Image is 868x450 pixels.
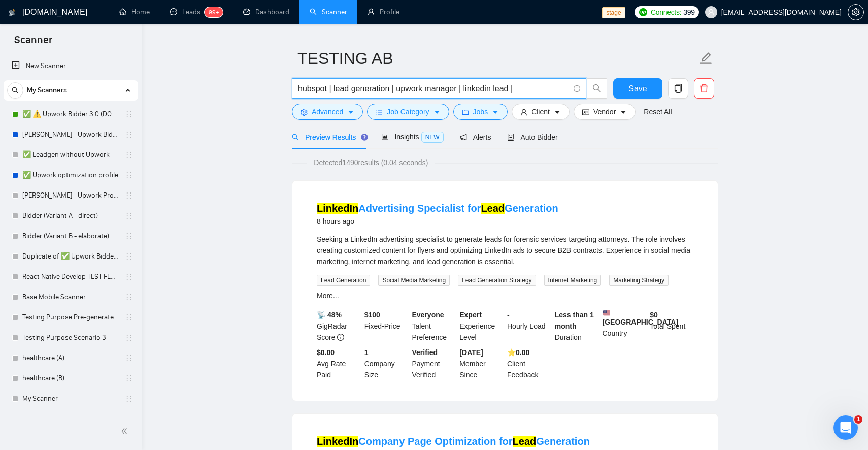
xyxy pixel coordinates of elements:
[22,165,119,185] a: ✅ Upwork optimization profile
[378,275,450,286] span: Social Media Marketing
[125,313,133,322] span: holder
[460,133,491,141] span: Alerts
[833,415,858,440] iframe: Intercom live chat
[459,348,483,357] b: [DATE]
[22,328,119,348] a: Testing Purpose Scenario 3
[505,309,553,343] div: Hourly Load
[620,108,627,116] span: caret-down
[554,108,561,116] span: caret-down
[593,106,616,117] span: Vendor
[644,106,672,117] a: Reset All
[362,347,410,380] div: Company Size
[507,133,557,141] span: Auto Bidder
[507,348,529,357] b: ⭐️ 0.00
[387,106,429,117] span: Job Category
[9,5,16,21] img: logo
[301,108,308,116] span: setting
[574,85,580,92] span: info-circle
[22,124,119,145] a: [PERSON_NAME] - Upwork Bidder
[125,374,133,382] span: holder
[848,8,863,16] span: setting
[317,203,358,214] mark: LinkedIn
[492,108,499,116] span: caret-down
[639,8,647,16] img: upwork-logo.png
[544,275,602,286] span: Internet Marketing
[317,203,558,214] a: LinkedInAdvertising Specialist forLeadGeneration
[582,108,589,116] span: idcard
[27,80,67,101] span: My Scanners
[317,234,693,267] div: Seeking a LinkedIn advertising specialist to generate leads for forensic services targeting attor...
[125,171,133,179] span: holder
[694,84,714,93] span: delete
[364,348,369,357] b: 1
[22,307,119,328] a: Testing Purpose Pre-generated 1
[317,436,590,447] a: LinkedInCompany Page Optimization forLeadGeneration
[553,309,600,343] div: Duration
[648,309,695,343] div: Total Spent
[298,82,569,95] input: Search Freelance Jobs...
[364,311,380,319] b: $ 100
[125,191,133,200] span: holder
[462,108,469,116] span: folder
[317,311,342,319] b: 📡 48%
[22,185,119,206] a: [PERSON_NAME] - Upwork Proposal
[125,151,133,159] span: holder
[512,104,570,120] button: userClientcaret-down
[8,87,23,94] span: search
[22,389,119,409] a: My Scanner
[453,104,508,120] button: folderJobscaret-down
[668,78,688,99] button: copy
[337,334,344,341] span: info-circle
[4,56,138,76] li: New Scanner
[125,252,133,261] span: holder
[507,134,514,141] span: robot
[315,309,362,343] div: GigRadar Score
[603,309,679,326] b: [GEOGRAPHIC_DATA]
[243,8,289,16] a: dashboardDashboard
[651,7,681,18] span: Connects:
[310,8,347,16] a: searchScanner
[317,436,358,447] mark: LinkedIn
[317,348,335,357] b: $0.00
[683,7,694,18] span: 399
[125,212,133,220] span: holder
[22,287,119,307] a: Base Mobile Scanner
[12,56,130,76] a: New Scanner
[317,275,370,286] span: Lead Generation
[125,293,133,301] span: holder
[376,108,383,116] span: bars
[459,311,482,319] b: Expert
[125,334,133,342] span: holder
[317,292,339,300] a: More...
[507,311,510,319] b: -
[848,8,864,16] a: setting
[457,347,505,380] div: Member Since
[412,311,444,319] b: Everyone
[22,246,119,267] a: Duplicate of ✅ Upwork Bidder 3.0
[473,106,488,117] span: Jobs
[460,134,467,141] span: notification
[22,348,119,368] a: healthcare (A)
[587,84,607,93] span: search
[458,275,536,286] span: Lead Generation Strategy
[555,311,594,330] b: Less than 1 month
[368,8,399,16] a: userProfile
[22,267,119,287] a: React Native Develop TEST FEB 123
[412,348,438,357] b: Verified
[531,106,550,117] span: Client
[315,347,362,380] div: Avg Rate Paid
[125,232,133,240] span: holder
[848,4,864,20] button: setting
[421,132,444,143] span: NEW
[410,309,458,343] div: Talent Preference
[433,108,441,116] span: caret-down
[125,273,133,281] span: holder
[600,309,648,343] div: Country
[22,145,119,165] a: ✅ Leadgen without Upwork
[694,78,714,99] button: delete
[362,309,410,343] div: Fixed-Price
[297,46,697,71] input: Scanner name...
[22,104,119,124] a: ✅ ⚠️ Upwork Bidder 3.0 (DO NOT TOUCH)
[360,133,369,142] div: Tooltip anchor
[292,133,365,141] span: Preview Results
